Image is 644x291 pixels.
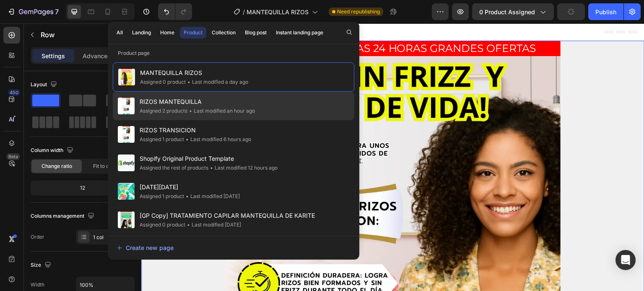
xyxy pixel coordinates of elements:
div: Last modified 6 hours ago [184,135,251,144]
div: Assigned 0 product [140,78,186,86]
p: Product page [108,49,359,57]
div: Order [31,233,44,241]
button: All [113,27,127,39]
div: Width [31,281,44,288]
div: Row [10,22,24,29]
div: Assigned 1 product [140,135,184,144]
div: Columns management [31,211,96,222]
div: Blog post [245,29,267,36]
span: Change ratio [42,162,72,170]
span: Shopify Original Product Template [140,154,278,164]
div: Collection [212,29,236,36]
button: Landing [128,27,155,39]
span: • [187,79,190,85]
div: Assigned 2 products [140,107,187,115]
div: All [117,29,123,36]
div: Last modified an hour ago [187,107,255,115]
div: Size [31,260,53,271]
span: RIZOS TRANSICION [140,125,251,135]
span: • [186,193,189,199]
span: [DATE][DATE] [140,182,240,192]
span: MANTEQUILLA RIZOS [140,68,248,78]
span: • [210,165,213,171]
button: Publish [588,3,623,20]
button: Home [156,27,178,39]
button: 7 [3,3,62,20]
div: 450 [8,89,20,96]
span: Need republishing [337,8,380,15]
div: Landing [132,29,151,36]
button: Create new page [116,239,351,256]
iframe: Design area [141,23,644,291]
button: Collection [208,27,239,39]
div: 12 [32,182,133,194]
div: Layout [31,79,59,90]
span: RIZOS MANTEQUILLA [140,97,255,107]
span: 0 product assigned [479,8,535,16]
button: Instant landing page [272,27,327,39]
div: Undo/Redo [158,3,192,20]
div: Assigned the rest of products [140,164,208,172]
div: Home [160,29,174,36]
div: Assigned 0 product [140,221,185,229]
div: Product [184,29,203,36]
span: MANTEQUILLA RIZOS [247,8,309,16]
p: Row [41,30,112,40]
span: [GP Copy] TRATAMIENTO CAPILAR MANTEQUILLA DE KARITE [140,211,315,221]
p: Advanced [83,52,111,60]
span: Fit to content [93,162,124,170]
p: Settings [42,52,65,60]
div: Beta [6,153,20,160]
div: 1 col [93,234,132,241]
p: 7 [55,7,59,17]
div: Create new page [117,243,174,252]
div: Column width [31,145,75,156]
span: • [186,136,189,142]
span: / [243,8,245,16]
div: Assigned 1 product [140,192,184,201]
button: Blog post [241,27,270,39]
div: Open Intercom Messenger [615,250,636,270]
div: Last modified [DATE] [184,192,240,201]
button: 0 product assigned [472,3,554,20]
div: Publish [595,8,616,16]
span: • [189,108,192,114]
button: Product [180,27,206,39]
div: Instant landing page [276,29,323,36]
div: Last modified 12 hours ago [208,164,278,172]
div: Last modified a day ago [186,78,248,86]
span: • [187,221,190,228]
div: Last modified [DATE] [185,221,241,229]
